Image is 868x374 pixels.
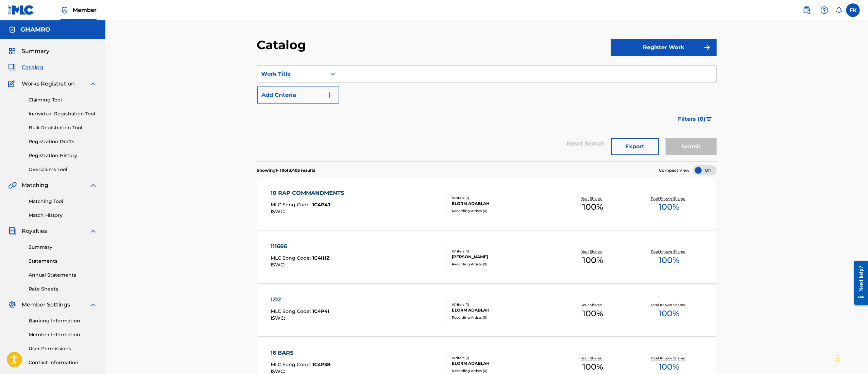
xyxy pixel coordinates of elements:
span: 1C4P4I [312,308,329,314]
a: Annual Statements [29,272,97,279]
span: Filters ( 0 ) [678,115,706,123]
p: Showing 1 - 10 of 3,403 results [257,167,316,173]
div: Writers ( 1 ) [452,302,555,307]
img: Summary [8,47,16,55]
a: Statements [29,258,97,265]
div: Work Title [261,70,323,78]
span: 1C4IHZ [312,255,329,261]
span: ISWC : [271,262,287,268]
p: Your Shares: [581,356,604,361]
img: Works Registration [8,80,17,88]
span: 100 % [659,361,680,373]
a: Member Information [29,331,97,338]
span: 1C4P4J [312,202,330,208]
span: Works Registration [22,80,75,88]
a: Banking Information [29,317,97,324]
img: Royalties [8,227,16,235]
span: Member [73,6,97,14]
a: 10 RAP COMMANDMENTSMLC Song Code:1C4P4JISWC:Writers (1)ELORM ADABLAHRecording Artists (0)Your Sha... [257,179,717,230]
iframe: Resource Center [849,255,868,310]
a: Registration History [29,152,97,159]
div: 16 BARS [271,349,330,357]
p: Total Known Shares: [651,302,687,307]
button: Export [611,138,659,155]
a: 111666MLC Song Code:1C4IHZISWC:Writers (1)[PERSON_NAME]Recording Artists (0)Your Shares:100%Total... [257,232,717,283]
form: Search Form [257,66,717,162]
iframe: Chat Widget [834,341,868,374]
a: 1212MLC Song Code:1C4P4IISWC:Writers (1)ELORM ADABLAHRecording Artists (0)Your Shares:100%Total K... [257,285,717,336]
div: [PERSON_NAME] [452,254,555,260]
div: Help [818,3,831,17]
div: 10 RAP COMMANDMENTS [271,189,347,197]
span: Compact View [659,167,690,173]
div: Writers ( 1 ) [452,249,555,254]
img: help [820,6,829,14]
a: Overclaims Tool [29,166,97,173]
span: MLC Song Code : [271,255,312,261]
div: Writers ( 1 ) [452,195,555,201]
div: 1212 [271,296,329,304]
img: 9d2ae6d4665cec9f34b9.svg [326,91,334,99]
img: search [803,6,811,14]
button: Filters (0) [674,111,717,128]
img: filter [706,117,712,121]
a: SummarySummary [8,47,49,55]
span: Member Settings [22,301,70,309]
img: Matching [8,181,17,189]
img: Member Settings [8,301,16,309]
div: User Menu [846,3,860,17]
div: Drag [836,348,840,369]
div: ELORM ADABLAH [452,307,555,313]
a: Bulk Registration Tool [29,124,97,131]
h5: GHAMRO [20,26,50,34]
button: Register Work [611,39,717,56]
span: 100 % [659,254,680,266]
img: Catalog [8,63,16,72]
div: Recording Artists ( 0 ) [452,208,555,213]
span: 100 % [582,254,603,266]
img: expand [89,227,97,235]
div: Recording Artists ( 0 ) [452,368,555,373]
a: Matching Tool [29,198,97,205]
span: 100 % [659,201,680,213]
a: Claiming Tool [29,96,97,104]
div: ELORM ADABLAH [452,360,555,367]
a: Summary [29,244,97,251]
span: 100 % [582,307,603,320]
span: Summary [22,47,49,55]
span: 100 % [582,201,603,213]
a: Rate Sheets [29,285,97,293]
p: Your Shares: [581,196,604,201]
span: Matching [22,181,48,189]
button: Add Criteria [257,87,339,104]
div: ELORM ADABLAH [452,201,555,207]
img: expand [89,301,97,309]
img: expand [89,181,97,189]
a: Match History [29,212,97,219]
a: Individual Registration Tool [29,110,97,117]
p: Total Known Shares: [651,196,687,201]
a: Public Search [800,3,814,17]
span: MLC Song Code : [271,308,312,314]
span: 1C4P38 [312,361,330,368]
div: Notifications [835,7,842,14]
img: f7272a7cc735f4ea7f67.svg [703,43,711,52]
img: expand [89,80,97,88]
img: Top Rightsholder [61,6,69,14]
span: 100 % [582,361,603,373]
h2: Catalog [257,37,310,53]
div: Recording Artists ( 0 ) [452,315,555,320]
div: Recording Artists ( 0 ) [452,262,555,267]
img: MLC Logo [8,5,34,15]
span: ISWC : [271,208,287,214]
span: MLC Song Code : [271,361,312,368]
a: Contact Information [29,359,97,366]
a: Registration Drafts [29,138,97,145]
span: Catalog [22,63,43,72]
p: Your Shares: [581,249,604,254]
span: ISWC : [271,315,287,321]
span: MLC Song Code : [271,202,312,208]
